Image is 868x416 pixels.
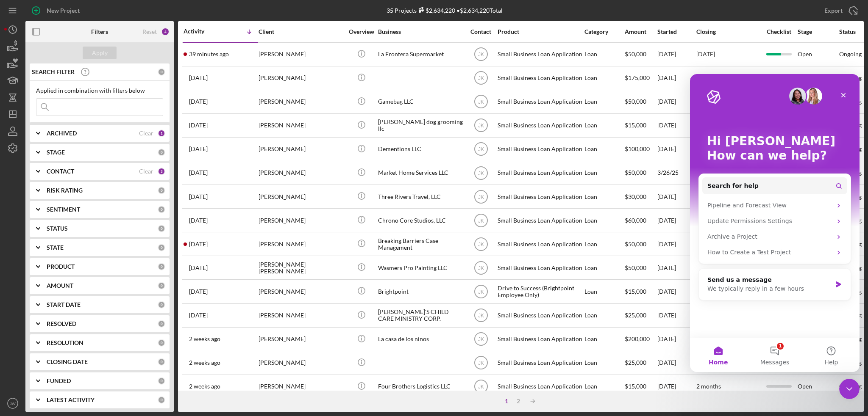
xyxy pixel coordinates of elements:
b: STATUS [47,225,68,232]
div: Open [798,67,838,89]
span: $200,000 [625,335,650,342]
div: 0 [158,301,165,309]
span: $60,000 [625,217,646,224]
text: JK [478,52,484,58]
span: $50,000 [625,240,646,248]
div: Loan [584,91,624,113]
div: Clear [139,130,153,137]
div: Chrono Core Studios, LLC [378,209,463,231]
div: Amount [625,28,657,35]
div: Small Business Loan Application [498,91,582,113]
text: JK [478,75,484,81]
div: 0 [158,149,165,156]
div: [PERSON_NAME] [259,67,343,89]
div: Small Business Loan Application [498,67,582,89]
div: 35 Projects • $2,634,220 Total [387,7,503,14]
div: Loan [584,328,624,350]
div: 3/26/25 [657,162,696,184]
text: JK [478,313,484,319]
span: $15,000 [625,288,646,295]
div: Contact [465,28,497,35]
div: Applied in combination with filters below [36,87,163,94]
b: CLOSING DATE [47,358,88,365]
div: Small Business Loan Application [498,328,582,350]
div: [DATE] [657,114,696,137]
div: Export [824,2,843,19]
div: Reset [142,28,157,35]
div: [PERSON_NAME] [259,43,343,66]
div: Open [798,43,838,66]
div: Gamebag LLC [378,91,463,113]
div: 0 [158,396,165,404]
iframe: Intercom live chat [690,74,860,372]
div: Wasmers Pro Painting LLC [378,256,463,279]
b: STAGE [47,149,65,156]
div: Small Business Loan Application [498,138,582,160]
button: Export [816,2,864,19]
time: 2025-09-18 15:23 [189,359,220,366]
div: 0 [158,377,165,385]
div: [PERSON_NAME] [259,375,343,398]
b: STATE [47,244,64,251]
div: Client [259,28,343,35]
div: Drive to Success (Brightpoint Employee Only) [498,280,582,303]
span: $100,000 [625,145,650,152]
div: 0 [158,206,165,213]
div: Checklist [761,28,797,35]
div: Small Business Loan Application [498,375,582,398]
div: Small Business Loan Application [498,233,582,255]
b: RESOLUTION [47,339,83,346]
text: JW [10,401,16,406]
time: 2025-09-22 13:55 [189,288,208,295]
time: 2025-09-23 15:57 [189,241,208,248]
div: 1 [501,398,512,405]
div: Brightpoint [378,280,463,303]
div: Closing [696,28,760,35]
time: 2025-09-24 21:26 [189,169,208,176]
div: [PERSON_NAME] [259,162,343,184]
div: Ongoing [839,51,862,58]
div: [DATE] [657,185,696,208]
b: CONTACT [47,168,74,175]
b: PRODUCT [47,263,75,270]
div: Small Business Loan Application [498,185,582,208]
b: START DATE [47,301,81,308]
time: 2025-09-24 18:11 [189,193,208,200]
b: FUNDED [47,377,71,384]
div: Loan [584,256,624,279]
div: 0 [158,320,165,328]
text: JK [478,218,484,223]
text: JK [478,194,484,200]
div: Loan [584,67,624,89]
text: JK [478,146,484,152]
div: Loan [584,138,624,160]
div: Small Business Loan Application [498,352,582,374]
span: $25,000 [625,359,646,366]
span: $175,000 [625,74,650,81]
div: Loan [584,375,624,398]
div: 0 [158,282,165,289]
b: AMOUNT [47,282,73,289]
div: [DATE] [657,352,696,374]
time: 2025-09-22 17:59 [189,264,208,271]
span: $25,000 [625,311,646,319]
text: JK [478,336,484,342]
div: New Project [47,2,80,19]
time: 2025-09-25 18:29 [189,146,208,152]
div: [PERSON_NAME] dog grooming llc [378,114,463,137]
span: $30,000 [625,193,646,200]
div: 2 [512,398,524,405]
